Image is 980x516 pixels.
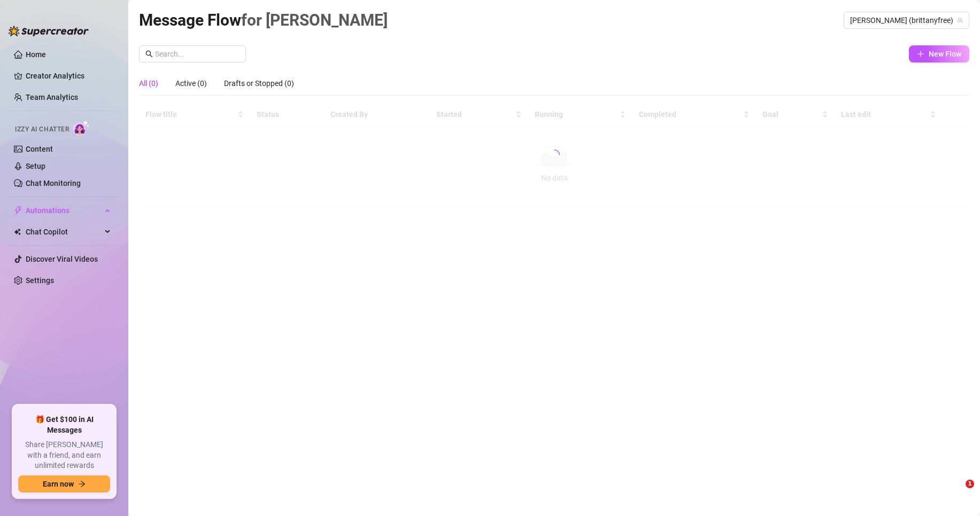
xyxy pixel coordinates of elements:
[929,50,961,58] span: New Flow
[26,202,102,219] span: Automations
[145,50,153,58] span: search
[155,48,240,60] input: Search...
[26,93,78,101] a: Team Analytics
[14,228,21,236] img: Chat Copilot
[850,12,963,28] span: Brittany (brittanyfree)
[43,480,74,488] span: Earn now
[18,415,110,435] span: 🎁 Get $100 in AI Messages
[26,67,111,84] a: Creator Analytics
[944,480,969,505] iframe: Intercom live chat
[18,475,110,492] button: Earn nowarrow-right
[26,162,45,170] a: Setup
[26,223,102,240] span: Chat Copilot
[26,145,53,153] a: Content
[14,206,22,215] span: thunderbolt
[26,276,54,285] a: Settings
[917,50,924,58] span: plus
[15,124,69,135] span: Izzy AI Chatter
[175,77,207,89] div: Active (0)
[26,50,46,59] a: Home
[139,77,158,89] div: All (0)
[9,26,89,36] img: logo-BBDzfeDw.svg
[909,45,969,62] button: New Flow
[26,255,98,263] a: Discover Viral Videos
[547,147,562,162] span: loading
[957,17,963,24] span: team
[139,7,388,33] article: Message Flow
[224,77,294,89] div: Drafts or Stopped (0)
[73,120,90,136] img: AI Chatter
[241,11,388,29] span: for [PERSON_NAME]
[18,440,110,471] span: Share [PERSON_NAME] with a friend, and earn unlimited rewards
[26,179,81,187] a: Chat Monitoring
[78,480,86,488] span: arrow-right
[966,480,974,488] span: 1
